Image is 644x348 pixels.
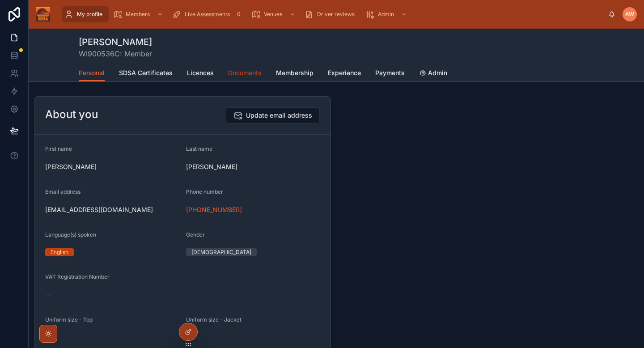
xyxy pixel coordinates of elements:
a: Driver reviews [302,6,361,22]
span: VAT Registration Number [45,273,110,280]
span: Members [126,11,150,18]
a: Live Assessments0 [169,6,247,22]
span: Uniform size - Jacket [186,316,241,323]
a: Membership [276,65,314,83]
span: -- [45,290,51,299]
div: [DEMOGRAPHIC_DATA] [191,248,251,256]
h1: [PERSON_NAME] [79,36,152,48]
span: SDSA Certificates [119,68,173,77]
a: Members [110,6,168,22]
h2: About you [45,107,98,122]
span: Venues [264,11,282,18]
a: Documents [228,65,262,83]
span: Membership [276,68,314,77]
img: App logo [36,7,50,21]
a: Admin [363,6,412,22]
a: Venues [249,6,300,22]
a: Personal [79,65,105,82]
span: Payments [375,68,405,77]
span: Uniform size - Top [45,316,93,323]
a: Admin [419,65,447,83]
span: Personal [79,68,105,77]
span: WI900536C: Member [79,48,152,59]
span: Experience [328,68,361,77]
span: Live Assessments [185,11,230,18]
a: My profile [62,6,109,22]
a: SDSA Certificates [119,65,173,83]
div: 0 [233,9,244,20]
span: Admin [378,11,394,18]
span: Language(s) spoken [45,231,96,238]
span: My profile [77,11,102,18]
span: First name [45,145,72,152]
span: [EMAIL_ADDRESS][DOMAIN_NAME] [45,205,179,214]
span: Licences [187,68,214,77]
span: AW [625,11,634,18]
a: Experience [328,65,361,83]
span: Last name [186,145,212,152]
span: Documents [228,68,262,77]
a: Payments [375,65,405,83]
span: Driver reviews [317,11,355,18]
button: Update email address [226,107,320,123]
a: [PHONE_NUMBER] [186,205,242,214]
span: Admin [428,68,447,77]
span: Gender [186,231,205,238]
a: Licences [187,65,214,83]
span: [PERSON_NAME] [186,162,320,171]
span: Email address [45,188,80,195]
span: Phone number [186,188,223,195]
span: Update email address [246,111,312,120]
div: scrollable content [57,4,608,24]
div: English [51,248,68,256]
span: [PERSON_NAME] [45,162,179,171]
